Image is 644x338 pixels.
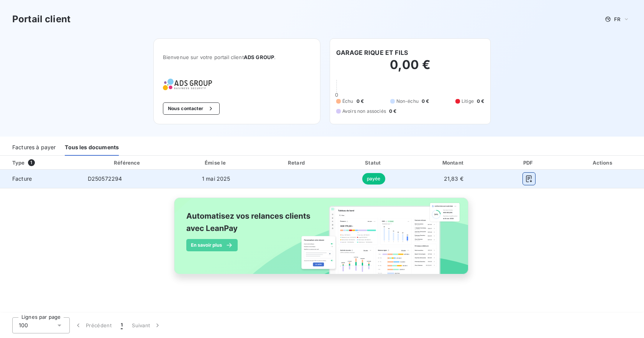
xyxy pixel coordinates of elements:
span: 0 € [477,98,484,105]
span: 100 [19,322,28,329]
h6: GARAGE RIQUE ET FILS [336,48,408,57]
span: 0 € [389,108,396,115]
span: 1 [28,159,35,166]
img: Company logo [163,79,212,90]
div: Montant [413,159,495,167]
span: Litige [462,98,474,105]
span: 0 € [356,98,364,105]
span: D250572294 [88,175,122,182]
div: Tous les documents [65,140,119,156]
span: Facture [6,175,76,183]
span: payée [362,173,385,185]
div: Référence [114,160,140,166]
span: Avoirs non associés [342,108,386,115]
span: Bienvenue sur votre portail client . [163,54,311,60]
span: 0 € [422,98,429,105]
button: Précédent [70,317,116,333]
span: 1 [121,322,123,329]
div: Factures à payer [12,140,56,156]
img: banner [167,193,477,287]
span: 0 [335,92,338,98]
div: Retard [260,159,334,167]
button: Suivant [127,317,166,333]
span: FR [614,16,620,22]
span: 21,83 € [444,175,463,182]
span: Échu [342,98,353,105]
span: ADS GROUP [244,54,274,60]
button: 1 [116,317,127,333]
div: Actions [563,159,642,167]
span: 1 mai 2025 [202,175,230,182]
button: Nous contacter [163,102,220,115]
div: Émise le [176,159,257,167]
div: Statut [337,159,410,167]
div: PDF [497,159,560,167]
span: Non-échu [396,98,419,105]
h3: Portail client [12,12,71,26]
div: Type [8,159,80,167]
h2: 0,00 € [336,57,484,80]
